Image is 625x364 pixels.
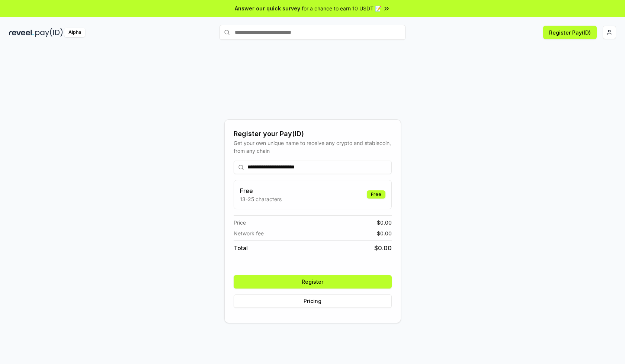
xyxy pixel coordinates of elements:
div: Alpha [64,28,85,37]
span: Price [234,219,246,226]
div: Free [367,190,385,199]
div: Get your own unique name to receive any crypto and stablecoin, from any chain [234,139,392,155]
span: Answer our quick survey [235,4,300,12]
div: Register your Pay(ID) [234,129,392,139]
span: $ 0.00 [377,229,392,237]
button: Register [234,275,392,289]
span: $ 0.00 [374,244,392,252]
img: pay_id [35,28,63,37]
p: 13-25 characters [240,195,282,203]
span: Total [234,244,248,252]
span: $ 0.00 [377,219,392,226]
span: for a chance to earn 10 USDT 📝 [302,4,381,12]
button: Register Pay(ID) [543,26,597,39]
img: reveel_dark [9,28,34,37]
button: Pricing [234,294,392,308]
span: Network fee [234,229,264,237]
h3: Free [240,186,282,195]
